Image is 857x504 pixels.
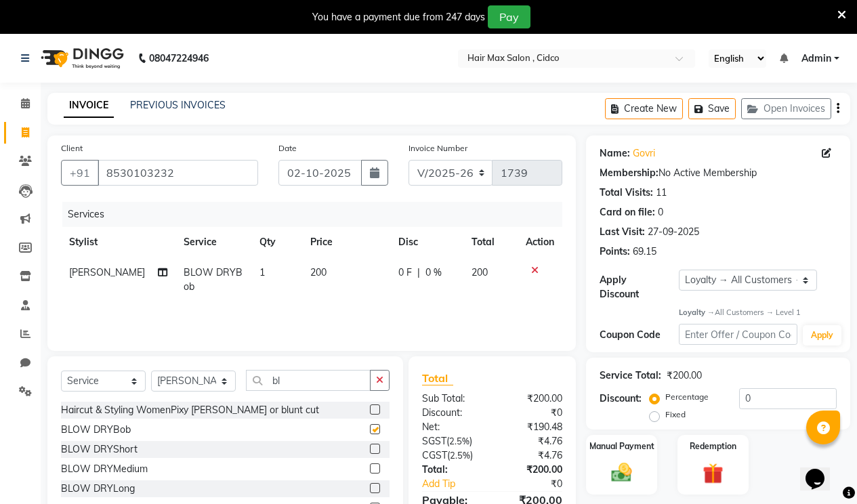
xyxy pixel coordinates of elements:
label: Redemption [690,440,736,453]
th: Service [175,227,251,257]
input: Search by Name/Mobile/Email/Code [98,160,258,186]
div: Membership: [600,166,659,180]
img: _gift.svg [696,461,730,486]
th: Total [463,227,518,257]
div: Coupon Code [600,328,679,342]
div: Services [62,202,572,227]
div: All Customers → Level 1 [679,307,837,318]
span: [PERSON_NAME] [69,266,145,278]
span: 1 [259,266,265,278]
div: Total Visits: [600,186,653,200]
span: CGST [422,449,447,461]
span: | [417,266,420,280]
div: ₹4.76 [492,434,572,448]
div: BLOW DRYShort [61,442,138,457]
button: Save [688,98,736,119]
div: Sub Total: [412,392,493,406]
div: ₹0 [505,477,572,491]
div: Haircut & Styling WomenPixy [PERSON_NAME] or blunt cut [61,403,319,417]
a: PREVIOUS INVOICES [130,99,226,111]
button: Pay [488,5,530,28]
img: _cash.svg [605,461,638,484]
div: ₹200.00 [667,369,702,383]
button: Create New [605,98,683,119]
label: Percentage [665,391,709,403]
label: Date [278,142,297,154]
div: No Active Membership [600,166,837,180]
b: 08047224946 [149,39,209,77]
div: Name: [600,146,630,161]
a: Add Tip [412,477,505,491]
span: 0 F [398,266,412,280]
div: BLOW DRYLong [61,482,135,496]
button: Apply [803,325,841,345]
div: Apply Discount [600,273,679,301]
th: Disc [390,227,463,257]
div: Net: [412,420,493,434]
div: ₹200.00 [492,392,572,406]
div: ₹4.76 [492,448,572,463]
div: 11 [656,186,667,200]
div: ₹190.48 [492,420,572,434]
div: 0 [658,205,663,219]
div: Points: [600,245,630,259]
th: Stylist [61,227,175,257]
span: 2.5% [449,436,469,446]
strong: Loyalty → [679,308,715,317]
a: Govri [633,146,655,161]
div: 69.15 [633,245,656,259]
button: Open Invoices [741,98,831,119]
div: ₹200.00 [492,463,572,477]
img: logo [35,39,127,77]
div: Service Total: [600,369,661,383]
div: 27-09-2025 [648,225,699,239]
span: Total [422,371,453,385]
span: 200 [310,266,327,278]
span: BLOW DRYBob [184,266,243,293]
div: ( ) [412,434,493,448]
input: Enter Offer / Coupon Code [679,324,797,345]
div: Discount: [600,392,642,406]
div: Discount: [412,406,493,420]
span: 2.5% [450,450,470,461]
label: Invoice Number [409,142,467,154]
label: Fixed [665,408,686,421]
iframe: chat widget [800,450,843,490]
div: Total: [412,463,493,477]
div: You have a payment due from 247 days [312,10,485,24]
label: Manual Payment [589,440,654,453]
a: INVOICE [64,93,114,118]
span: 0 % [425,266,442,280]
div: ₹0 [492,406,572,420]
span: SGST [422,435,446,447]
th: Price [302,227,390,257]
span: 200 [472,266,488,278]
div: BLOW DRYMedium [61,462,148,476]
button: +91 [61,160,99,186]
div: BLOW DRYBob [61,423,131,437]
th: Qty [251,227,302,257]
div: ( ) [412,448,493,463]
input: Search or Scan [246,370,371,391]
label: Client [61,142,83,154]
span: Admin [801,51,831,66]
div: Last Visit: [600,225,645,239]
th: Action [518,227,562,257]
div: Card on file: [600,205,655,219]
